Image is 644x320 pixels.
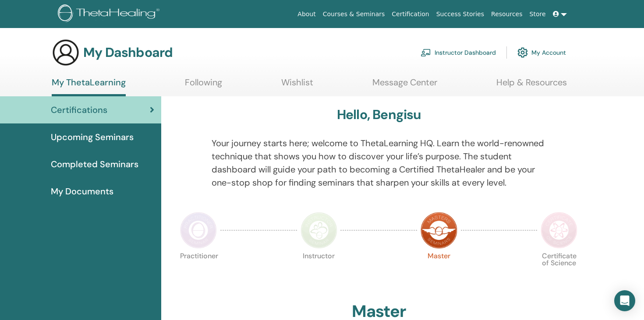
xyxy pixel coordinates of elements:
[180,212,217,249] img: Practitioner
[51,130,134,144] span: Upcoming Seminars
[421,49,431,56] img: chalkboard-teacher.svg
[185,77,222,94] a: Following
[52,39,80,67] img: generic-user-icon.jpg
[319,6,389,22] a: Courses & Seminars
[421,212,457,249] img: Master
[51,158,138,171] span: Completed Seminars
[301,212,337,249] img: Instructor
[388,6,432,22] a: Certification
[517,45,528,60] img: cog.svg
[83,45,173,60] h3: My Dashboard
[58,4,163,24] img: logo.png
[372,77,437,94] a: Message Center
[526,6,549,22] a: Store
[541,253,577,289] p: Certificate of Science
[212,137,546,189] p: Your journey starts here; welcome to ThetaLearning HQ. Learn the world-renowned technique that sh...
[337,107,421,123] h3: Hello, Bengisu
[433,6,488,22] a: Success Stories
[180,253,217,289] p: Practitioner
[496,77,567,94] a: Help & Resources
[488,6,526,22] a: Resources
[421,253,457,289] p: Master
[281,77,313,94] a: Wishlist
[614,290,635,311] div: Open Intercom Messenger
[517,43,566,62] a: My Account
[294,6,319,22] a: About
[301,253,337,289] p: Instructor
[421,43,496,62] a: Instructor Dashboard
[51,185,113,198] span: My Documents
[51,103,107,116] span: Certifications
[541,212,577,249] img: Certificate of Science
[52,77,126,96] a: My ThetaLearning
